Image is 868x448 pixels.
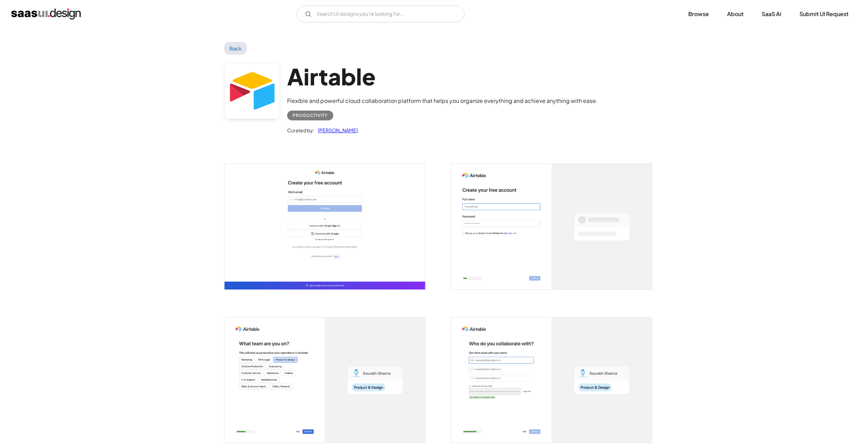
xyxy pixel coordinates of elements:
[287,126,314,134] div: Curated by:
[225,317,425,443] img: 6423cff3c1b1de458965a996_Airtable%20Enter%20your%20Team%20Details.png
[753,6,790,22] a: SaaS Ai
[680,6,717,22] a: Browse
[451,317,652,443] img: 6423d009e2446f1c7f0e9533_Airtable%20Collaborate.png
[225,164,425,289] a: open lightbox
[719,6,752,22] a: About
[314,126,358,134] a: [PERSON_NAME]
[297,6,464,22] input: Search UI designs you're looking for...
[297,6,464,22] form: Email Form
[451,164,652,289] img: 6423cff3c1b1de1dc265a8e0_Airtable%20Enter%20your%20Details.png
[225,317,425,443] a: open lightbox
[224,42,247,55] a: Back
[225,164,425,289] img: 6423cfeb34120f7959658056_Airtable%20Create%20your%20free%20account.png
[293,111,328,120] div: Productivity
[791,6,857,22] a: Submit UI Request
[287,97,598,105] div: Flexible and powerful cloud collaboration platform that helps you organize everything and achieve...
[451,317,652,443] a: open lightbox
[287,63,598,90] h1: Airtable
[11,8,81,20] a: home
[451,164,652,289] a: open lightbox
